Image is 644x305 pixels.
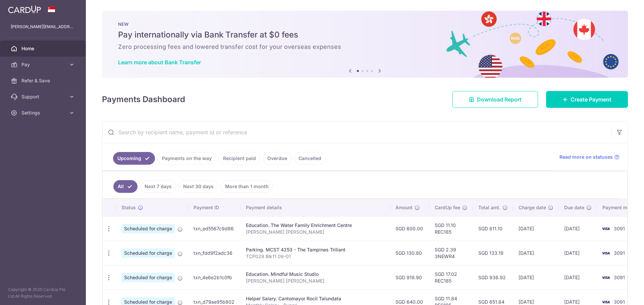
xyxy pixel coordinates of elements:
a: Recipient paid [219,152,260,165]
span: 3091 [614,250,625,256]
h5: Pay internationally via Bank Transfer at $0 fees [118,29,612,40]
div: Education. The Water Family Enrichment Centre [246,222,385,229]
span: Refer & Save [21,77,66,84]
span: Due date [564,204,584,211]
span: 3091 [614,299,625,305]
span: 3091 [614,275,625,280]
td: [DATE] [559,265,597,290]
td: SGD 17.02 REC185 [429,265,473,290]
a: Create Payment [546,91,628,108]
a: Read more on statuses [559,154,620,160]
td: txn_fdd9f2adc36 [188,241,240,265]
a: More than 1 month [221,180,273,193]
p: NEW [118,21,612,27]
td: SGD 11.10 REC185 [429,216,473,241]
span: Pay [21,61,66,68]
span: Download Report [477,95,522,103]
div: Parking. MCST 4253 - The Tampines Triliant [246,246,385,253]
span: Create Payment [571,95,611,103]
span: Scheduled for charge [121,224,175,233]
td: [DATE] [513,265,559,290]
td: [DATE] [559,241,597,265]
span: Read more on statuses [559,154,613,160]
a: Upcoming [113,152,155,165]
th: Payment ID [188,199,240,216]
img: Bank Card [599,225,612,233]
a: Download Report [452,91,538,108]
span: 3091 [614,226,625,231]
span: Scheduled for charge [121,273,175,282]
td: SGD 600.00 [390,216,429,241]
span: Charge date [519,204,546,211]
div: Helper Salary. Cantomayor Rocil Talundata [246,295,385,302]
img: Bank Card [599,274,612,282]
p: [PERSON_NAME] [PERSON_NAME] [246,278,385,284]
td: txn_4e6e2b1c0fb [188,265,240,290]
a: All [113,180,138,193]
a: Cancelled [294,152,326,165]
h4: Payments Dashboard [102,93,185,105]
td: txn_ed5567c9d86 [188,216,240,241]
p: TCP028 Blk11 09-01 [246,253,385,260]
td: [DATE] [559,216,597,241]
a: Next 30 days [179,180,218,193]
span: Scheduled for charge [121,248,175,258]
h6: Zero processing fees and lowered transfer cost for your overseas expenses [118,43,612,51]
img: Bank transfer banner [102,11,628,78]
td: SGD 919.90 [390,265,429,290]
td: SGD 130.80 [390,241,429,265]
td: SGD 611.10 [473,216,513,241]
span: Total amt. [478,204,500,211]
a: Overdue [263,152,291,165]
td: [DATE] [513,216,559,241]
img: Bank Card [599,249,612,257]
a: Next 7 days [140,180,176,193]
th: Payment details [240,199,390,216]
span: CardUp fee [435,204,460,211]
td: SGD 2.39 3NEWR4 [429,241,473,265]
td: SGD 936.92 [473,265,513,290]
td: SGD 133.19 [473,241,513,265]
span: Home [21,45,66,52]
span: Settings [21,109,66,116]
p: [PERSON_NAME][EMAIL_ADDRESS][DOMAIN_NAME] [11,23,75,30]
span: Support [21,93,66,100]
a: Payments on the way [158,152,216,165]
td: [DATE] [513,241,559,265]
a: Learn more about Bank Transfer [118,59,201,66]
div: Education. Mindful Music Studio [246,271,385,278]
span: Amount [395,204,413,211]
p: [PERSON_NAME] [PERSON_NAME] [246,229,385,235]
span: Status [121,204,136,211]
input: Search by recipient name, payment id or reference [102,122,611,143]
img: CardUp [8,5,41,13]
